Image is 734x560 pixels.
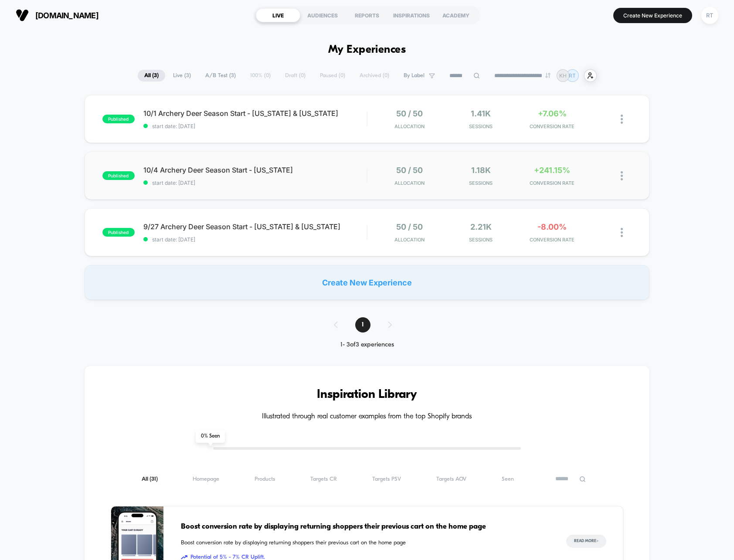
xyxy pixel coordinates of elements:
[142,476,158,482] span: All
[559,72,567,79] p: KH
[545,73,550,78] img: end
[143,222,367,231] span: 9/27 Archery Deer Season Start - [US_STATE] & [US_STATE]
[35,11,99,20] span: [DOMAIN_NAME]
[470,222,492,231] span: 2.21k
[519,123,586,129] span: CONVERSION RATE
[394,180,425,186] span: Allocation
[310,476,337,482] span: Targets CR
[167,70,197,81] span: Live ( 3 )
[111,388,624,402] h3: Inspiration Library
[613,8,692,23] button: Create New Experience
[325,341,409,349] div: 1 - 3 of 3 experiences
[143,180,367,186] span: start date: [DATE]
[193,476,219,482] span: Homepage
[111,413,624,421] h4: Illustrated through real customer examples from the top Shopify brands
[199,70,242,81] span: A/B Test ( 3 )
[538,109,567,118] span: +7.06%
[372,476,401,482] span: Targets PSV
[328,44,406,56] h1: My Experiences
[621,115,623,124] img: close
[534,166,570,175] span: +241.15%
[181,539,549,547] span: Boost conversion rate by displaying returning shoppers their previous cart on the home page
[404,72,425,79] span: By Label
[150,476,158,482] span: ( 31 )
[396,109,423,118] span: 50 / 50
[394,123,425,129] span: Allocation
[85,265,650,300] div: Create New Experience
[537,222,567,231] span: -8.00%
[143,123,367,129] span: start date: [DATE]
[447,180,514,186] span: Sessions
[143,166,367,174] span: 10/4 Archery Deer Season Start - [US_STATE]
[447,123,514,129] span: Sessions
[255,476,275,482] span: Products
[502,476,514,482] span: Seen
[389,8,434,22] div: INSPIRATIONS
[300,8,345,22] div: AUDIENCES
[519,180,586,186] span: CONVERSION RATE
[196,430,225,443] span: 0 % Seen
[566,535,606,548] button: Read More>
[102,115,135,123] span: published
[447,237,514,243] span: Sessions
[13,8,101,22] button: [DOMAIN_NAME]
[143,109,367,118] span: 10/1 Archery Deer Season Start - [US_STATE] & [US_STATE]
[143,236,367,243] span: start date: [DATE]
[436,476,466,482] span: Targets AOV
[621,228,623,237] img: close
[138,70,165,81] span: All ( 3 )
[519,237,586,243] span: CONVERSION RATE
[396,166,423,175] span: 50 / 50
[181,521,549,533] span: Boost conversion rate by displaying returning shoppers their previous cart on the home page
[345,8,389,22] div: REPORTS
[396,222,423,231] span: 50 / 50
[256,8,300,22] div: LIVE
[355,317,370,333] span: 1
[102,171,135,180] span: published
[16,9,29,22] img: Visually logo
[471,166,491,175] span: 1.18k
[434,8,478,22] div: ACADEMY
[621,171,623,180] img: close
[102,228,135,237] span: published
[394,237,425,243] span: Allocation
[699,7,721,24] button: RT
[701,7,718,24] div: RT
[471,109,491,118] span: 1.41k
[569,72,576,79] p: RT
